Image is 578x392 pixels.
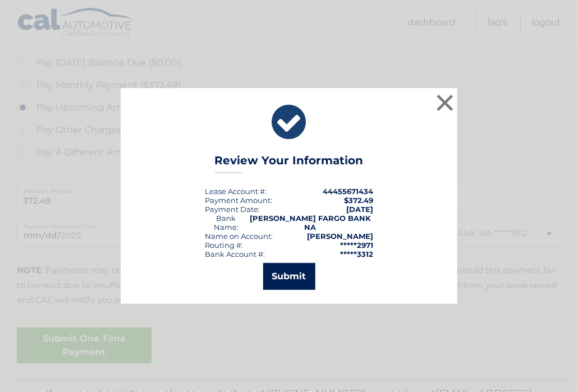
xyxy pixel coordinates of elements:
[205,214,247,232] div: Bank Name:
[346,205,373,214] span: [DATE]
[323,187,373,196] strong: 44455671434
[250,214,371,232] strong: [PERSON_NAME] FARGO BANK NA
[205,232,273,241] div: Name on Account:
[205,250,265,259] div: Bank Account #:
[344,196,373,205] span: $372.49
[434,91,456,114] button: ×
[263,263,315,290] button: Submit
[205,205,258,214] span: Payment Date
[215,154,364,173] h3: Review Your Information
[307,232,373,241] strong: [PERSON_NAME]
[205,241,243,250] div: Routing #:
[205,205,260,214] div: :
[205,187,267,196] div: Lease Account #:
[205,196,272,205] div: Payment Amount:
